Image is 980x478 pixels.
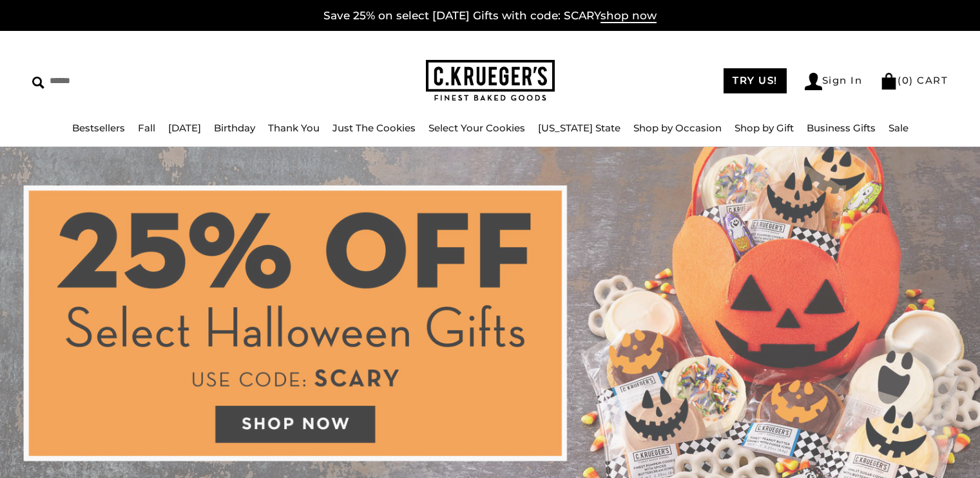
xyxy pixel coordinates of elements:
[332,122,416,134] a: Just The Cookies
[426,60,555,102] img: C.KRUEGER'S
[268,122,320,134] a: Thank You
[323,9,657,23] a: Save 25% on select [DATE] Gifts with code: SCARYshop now
[880,74,948,86] a: (0) CART
[807,122,876,134] a: Business Gifts
[32,77,44,89] img: Search
[32,71,249,91] input: Search
[805,73,822,90] img: Account
[214,122,255,134] a: Birthday
[902,74,910,86] span: 0
[633,122,722,134] a: Shop by Occasion
[168,122,201,134] a: [DATE]
[735,122,794,134] a: Shop by Gift
[600,9,657,23] span: shop now
[805,73,863,90] a: Sign In
[880,73,898,90] img: Bag
[889,122,908,134] a: Sale
[138,122,155,134] a: Fall
[72,122,125,134] a: Bestsellers
[724,68,787,93] a: TRY US!
[428,122,525,134] a: Select Your Cookies
[538,122,620,134] a: [US_STATE] State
